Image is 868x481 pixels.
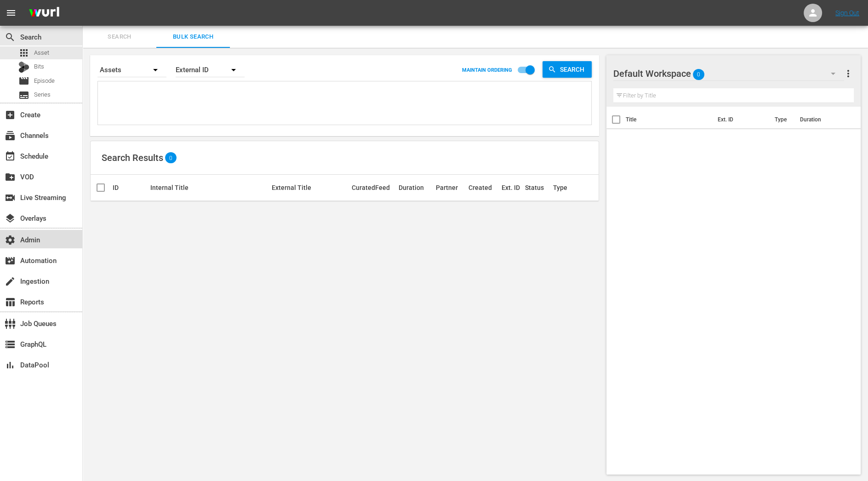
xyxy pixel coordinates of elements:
[468,184,498,191] div: Created
[113,184,147,191] div: ID
[88,32,151,42] span: Search
[398,184,433,191] div: Duration
[5,276,16,287] span: Ingestion
[18,75,29,86] span: Episode
[352,184,372,191] div: Curated
[542,61,592,78] button: Search
[794,107,850,132] th: Duration
[525,184,550,191] div: Status
[34,76,55,86] span: Episode
[769,107,794,132] th: Type
[34,90,51,99] span: Series
[5,192,16,203] span: Live Streaming
[553,184,569,191] div: Type
[6,7,17,18] span: menu
[835,9,859,17] a: Sign Out
[462,67,512,73] p: MAINTAIN ORDERING
[97,57,166,83] div: Assets
[5,360,16,371] span: DataPool
[22,2,66,24] img: ans4CAIJ8jUAAAAAAAAAAAAAAAAAAAAAAAAgQb4GAAAAAAAAAAAAAAAAAAAAAAAAJMjXAAAAAAAAAAAAAAAAAAAAAAAAgAT5G...
[5,339,16,350] span: GraphQL
[34,62,44,71] span: Bits
[5,109,16,120] span: Create
[165,155,177,161] span: 0
[18,47,29,58] span: Asset
[102,152,163,163] span: Search Results
[5,213,16,224] span: Overlays
[556,61,592,78] span: Search
[712,107,769,132] th: Ext. ID
[436,184,466,191] div: Partner
[18,90,29,101] span: Series
[5,172,16,183] span: VOD
[5,318,16,329] span: Job Queues
[375,184,396,191] div: Feed
[176,57,245,83] div: External ID
[5,255,16,266] span: Automation
[613,61,844,86] div: Default Workspace
[5,235,16,246] span: Admin
[5,130,16,141] span: Channels
[5,32,16,43] span: Search
[150,184,269,191] div: Internal Title
[162,32,224,42] span: Bulk Search
[502,184,522,191] div: Ext. ID
[18,62,29,73] div: Bits
[5,297,16,308] span: Reports
[693,65,704,84] span: 0
[843,63,854,85] button: more_vert
[34,48,49,57] span: Asset
[5,151,16,162] span: Schedule
[626,107,713,132] th: Title
[843,68,854,79] span: more_vert
[272,184,348,191] div: External Title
